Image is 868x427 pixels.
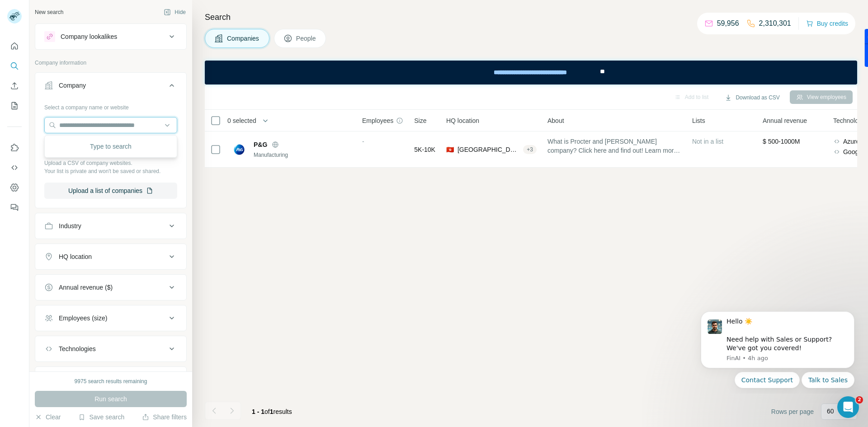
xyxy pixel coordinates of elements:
[270,408,274,415] span: 1
[44,159,177,167] p: Upload a CSV of company websites.
[157,5,192,19] button: Hide
[44,167,177,175] p: Your list is private and won't be saved or shared.
[547,137,681,155] span: What is Procter and [PERSON_NAME] company? Click here and find out! Learn more about P&G brands, ...
[35,307,186,329] button: Employees (size)
[837,396,859,418] iframe: Intercom live chat
[35,59,187,67] p: Company information
[205,11,857,23] h4: Search
[142,413,187,422] button: Share filters
[252,408,264,415] span: 1 - 1
[252,408,292,415] span: results
[44,100,177,112] div: Select a company name or website
[227,116,256,125] span: 0 selected
[35,75,186,100] button: Company
[254,140,267,149] span: P&G
[7,98,22,114] button: My lists
[759,18,791,29] p: 2,310,301
[296,34,317,43] span: People
[59,252,92,261] div: HQ location
[446,145,454,154] span: 🇭🇰
[7,199,22,216] button: Feedback
[806,17,848,30] button: Buy credits
[856,396,863,404] span: 2
[458,145,519,154] span: [GEOGRAPHIC_DATA], [GEOGRAPHIC_DATA]
[362,116,393,125] span: Employees
[35,413,61,422] button: Clear
[61,32,117,41] div: Company lookalikes
[843,137,861,146] span: Azure,
[59,283,113,292] div: Annual revenue ($)
[264,408,270,415] span: of
[232,142,246,157] img: Logo of P&G
[7,179,22,196] button: Dashboard
[763,138,800,145] span: $ 500-1000M
[771,407,814,416] span: Rows per page
[7,160,22,176] button: Use Surfe API
[35,338,186,360] button: Technologies
[692,116,705,125] span: Lists
[47,137,175,155] div: Type to search
[523,145,537,154] div: + 3
[59,221,81,230] div: Industry
[414,145,435,154] span: 5K-10K
[35,369,186,390] button: Keywords
[692,138,723,145] span: Not in a list
[254,151,351,159] div: Manufacturing
[547,116,564,125] span: About
[7,58,22,74] button: Search
[717,18,739,29] p: 59,956
[205,61,857,84] iframe: Banner
[7,140,22,156] button: Use Surfe on LinkedIn
[78,413,124,422] button: Save search
[446,116,479,125] span: HQ location
[35,8,63,16] div: New search
[35,215,186,237] button: Industry
[718,91,786,104] button: Download as CSV
[59,344,96,353] div: Technologies
[7,78,22,94] button: Enrich CSV
[35,26,186,47] button: Company lookalikes
[35,246,186,267] button: HQ location
[35,277,186,298] button: Annual revenue ($)
[227,34,260,43] span: Companies
[7,38,22,54] button: Quick start
[44,183,177,199] button: Upload a list of companies
[827,407,834,416] p: 60
[763,116,807,125] span: Annual revenue
[414,116,426,125] span: Size
[59,81,86,90] div: Company
[75,377,147,385] div: 9975 search results remaining
[362,138,364,145] span: -
[687,303,868,394] iframe: Intercom notifications message
[59,314,107,323] div: Employees (size)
